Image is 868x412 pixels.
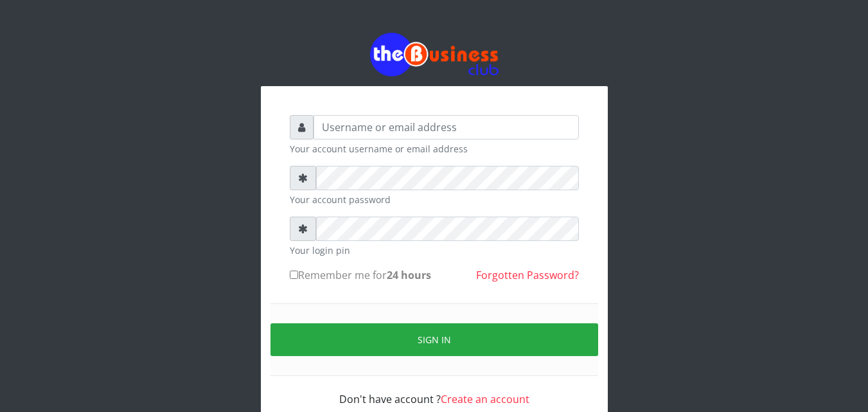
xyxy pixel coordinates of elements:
b: 24 hours [387,268,431,282]
input: Username or email address [314,115,579,139]
div: Don't have account ? [290,376,579,407]
small: Your account password [290,193,579,206]
a: Forgotten Password? [476,268,579,282]
input: Remember me for24 hours [290,271,298,279]
button: Sign in [270,323,598,356]
label: Remember me for [290,267,431,283]
small: Your login pin [290,244,579,257]
small: Your account username or email address [290,142,579,156]
a: Create an account [441,392,529,406]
